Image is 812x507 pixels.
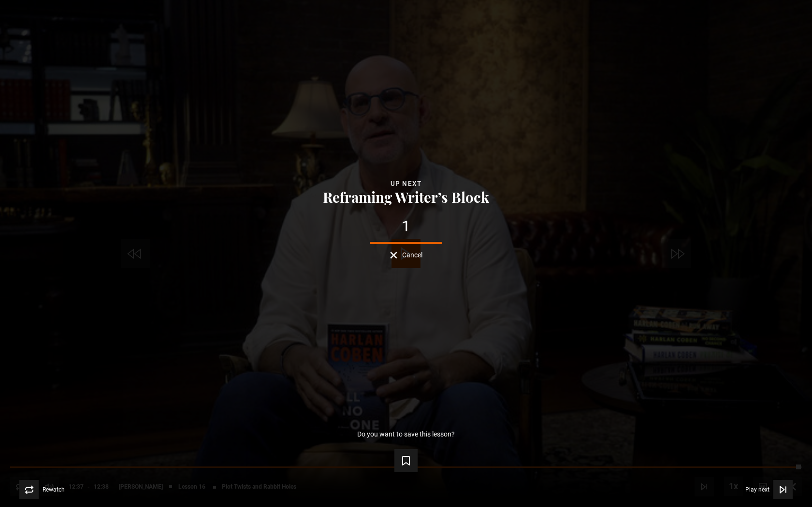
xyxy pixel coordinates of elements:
[43,487,65,493] span: Rewatch
[320,189,492,204] button: Reframing Writer’s Block
[15,178,797,189] div: Up next
[390,252,422,259] button: Cancel
[402,252,422,258] span: Cancel
[15,219,797,234] div: 1
[19,480,65,499] button: Rewatch
[745,480,793,499] button: Play next
[357,431,455,437] p: Do you want to save this lesson?
[745,487,769,493] span: Play next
